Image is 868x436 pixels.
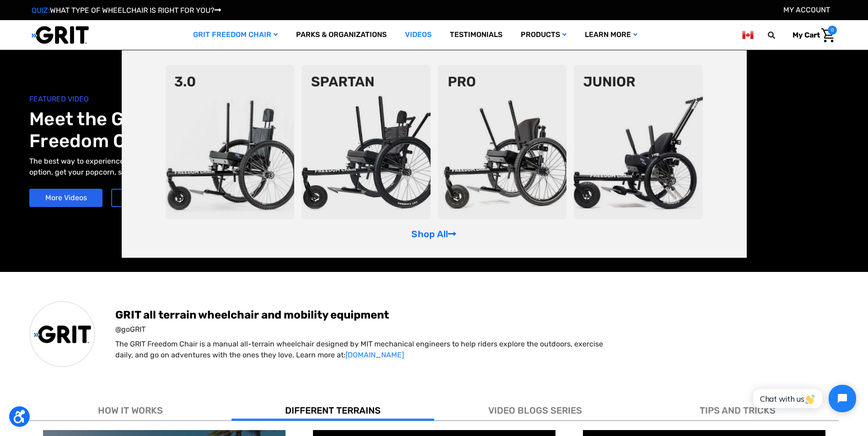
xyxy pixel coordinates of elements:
[153,37,203,46] span: Phone Number
[700,405,776,416] span: TIPS AND TRICKS
[411,229,456,239] a: Shop All
[512,20,576,50] a: Products
[115,308,839,322] span: GRIT all terrain wheelchair and mobility equipment
[29,108,434,152] h1: Meet the GRIT Freedom Chair
[34,325,91,344] img: GRIT All-Terrain Wheelchair and Mobility Equipment
[166,65,295,219] img: 3point0.png
[29,189,102,207] a: More Videos
[287,20,396,50] a: Parks & Organizations
[111,189,184,207] a: Shop Now
[115,339,622,361] p: The GRIT Freedom Chair is a manual all-terrain wheelchair designed by MIT mechanical engineers to...
[576,20,647,50] a: Learn More
[32,6,50,15] span: QUIZ:
[29,94,434,105] span: FEATURED VIDEO
[783,5,830,14] a: Account
[32,26,89,44] img: GRIT All-Terrain Wheelchair and Mobility Equipment
[793,31,820,39] span: My Cart
[786,26,837,45] a: Cart with 0 items
[488,405,582,416] span: VIDEO BLOGS SERIES
[32,6,221,15] a: QUIZ:WHAT TYPE OF WHEELCHAIR IS RIGHT FOR YOU?
[574,65,703,219] img: junior-chair.png
[743,377,864,420] iframe: Tidio Chat
[345,351,404,359] a: [DOMAIN_NAME]
[184,20,287,50] a: GRIT Freedom Chair
[828,26,837,35] span: 0
[441,20,512,50] a: Testimonials
[115,324,839,335] span: @goGRIT
[98,405,163,416] span: HOW IT WORKS
[302,65,431,219] img: spartan2.png
[396,20,441,50] a: Videos
[821,28,835,43] img: Cart
[285,405,381,416] span: DIFFERENT TERRAINS
[29,156,313,178] p: The best way to experience a GRIT Freedom Chair is to ride one, but if that isn't an option, get ...
[438,65,567,219] img: pro-chair.png
[742,29,753,41] img: ca.png
[772,26,786,45] input: Search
